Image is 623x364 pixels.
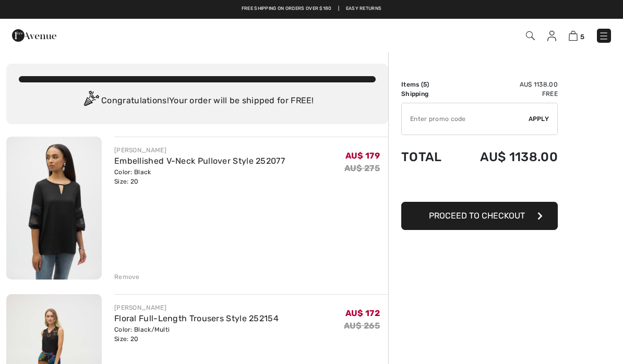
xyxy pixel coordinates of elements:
a: Free shipping on orders over $180 [242,5,332,13]
a: Embellished V-Neck Pullover Style 252077 [114,156,285,166]
div: Remove [114,272,140,282]
iframe: PayPal [401,175,558,198]
span: 5 [580,33,584,41]
button: Proceed to Checkout [401,202,558,230]
img: My Info [547,31,556,41]
span: AU$ 179 [345,151,380,161]
span: Proceed to Checkout [429,211,525,221]
s: AU$ 275 [344,163,380,173]
span: 5 [423,81,427,88]
input: Promo code [402,103,529,135]
a: 1ère Avenue [12,30,56,40]
a: 5 [569,29,584,42]
s: AU$ 265 [344,321,380,331]
div: [PERSON_NAME] [114,303,279,312]
td: AU$ 1138.00 [454,139,558,175]
td: AU$ 1138.00 [454,80,558,89]
div: Color: Black Size: 20 [114,167,285,186]
img: Congratulation2.svg [80,91,101,112]
img: Shopping Bag [569,31,578,41]
td: Shipping [401,89,454,99]
img: Menu [598,31,609,41]
img: Embellished V-Neck Pullover Style 252077 [6,137,102,280]
img: 1ère Avenue [12,25,56,46]
span: Apply [529,114,549,124]
td: Free [454,89,558,99]
a: Floral Full-Length Trousers Style 252154 [114,313,279,323]
span: | [338,5,339,13]
div: Color: Black/Multi Size: 20 [114,325,279,344]
div: [PERSON_NAME] [114,145,285,155]
div: Congratulations! Your order will be shipped for FREE! [19,91,376,112]
td: Total [401,139,454,175]
td: Items ( ) [401,80,454,89]
img: Search [526,31,535,40]
a: Easy Returns [346,5,382,13]
span: AU$ 172 [345,308,380,318]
